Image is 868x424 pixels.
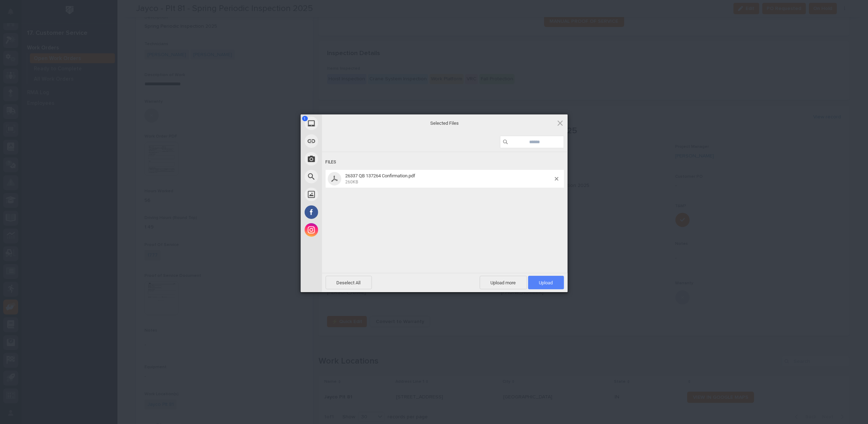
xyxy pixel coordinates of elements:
div: Facebook [301,203,386,221]
span: 1 [302,116,308,121]
div: My Device [301,114,386,132]
div: Take Photo [301,150,386,168]
span: Click here or hit ESC to close picker [556,119,564,127]
div: Link (URL) [301,132,386,150]
span: Upload [539,280,553,285]
span: Selected Files [374,120,516,126]
div: Files [326,156,564,169]
span: 26337 QB 137264 Confirmation.pdf [346,173,416,178]
span: 260KB [346,179,358,184]
div: Web Search [301,168,386,186]
div: Unsplash [301,186,386,203]
span: Upload more [480,276,527,289]
span: 26337 QB 137264 Confirmation.pdf [343,173,555,185]
span: Deselect All [326,276,372,289]
span: Upload [528,276,564,289]
div: Instagram [301,221,386,239]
